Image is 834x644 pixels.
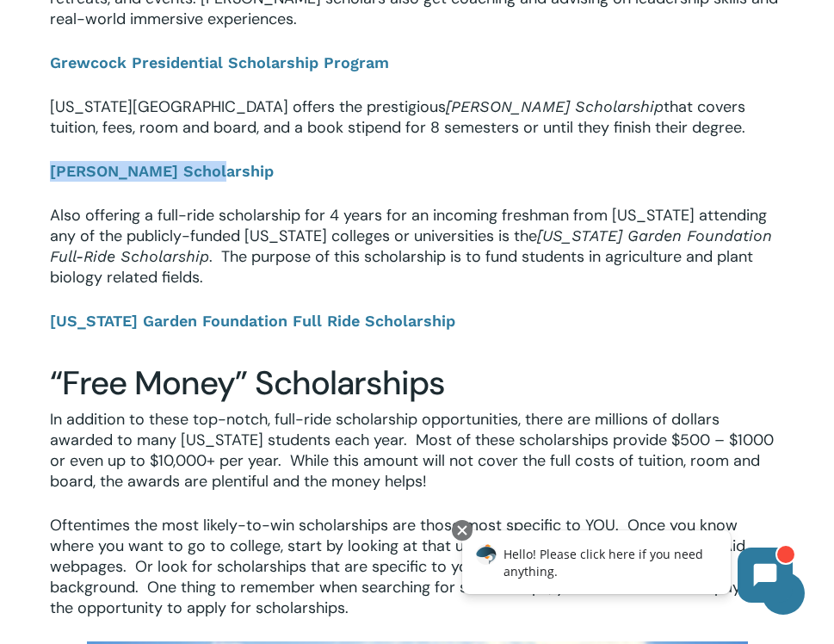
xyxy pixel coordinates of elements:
[446,97,664,115] span: [PERSON_NAME] Scholarship
[50,96,446,117] span: [US_STATE][GEOGRAPHIC_DATA] offers the prestigious
[50,312,455,330] b: [US_STATE] Garden Foundation Full Ride Scholarship
[50,363,783,403] h2: “Free Money” Scholarships
[50,409,774,492] span: In addition to these top-notch, full-ride scholarship opportunities, there are millions of dollar...
[50,162,274,180] b: [PERSON_NAME] Scholarship
[50,311,460,331] a: [US_STATE] Garden Foundation Full Ride Scholarship
[50,205,767,246] span: Also offering a full-ride scholarship for 4 years for an incoming freshman from [US_STATE] attend...
[50,161,274,182] a: [PERSON_NAME] Scholarship
[50,53,389,71] a: Grewcock Presidential Scholarship Program
[50,96,745,138] span: that covers tuition, fees, room and board, and a book stipend for 8 semesters or until they finis...
[50,246,753,288] span: . The purpose of this scholarship is to fund students in agriculture and plant biology related fi...
[444,517,810,620] iframe: Chatbot
[50,226,772,265] span: [US_STATE] Garden Foundation Full-Ride Scholarship
[50,515,766,618] span: Oftentimes the most likely-to-win scholarships are those most specific to YOU. Once you know wher...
